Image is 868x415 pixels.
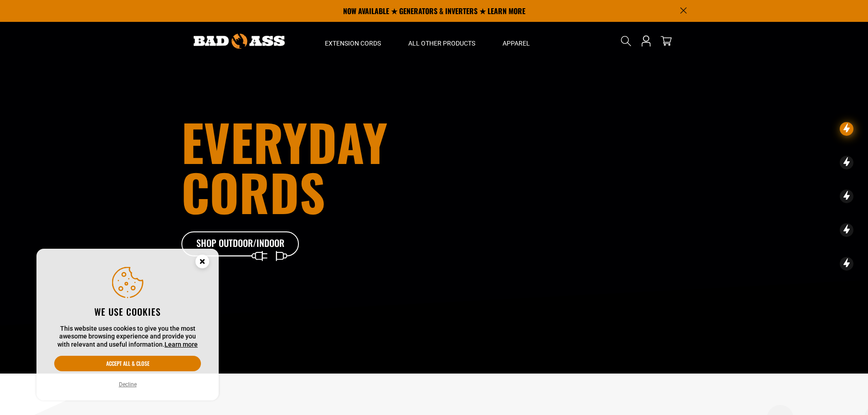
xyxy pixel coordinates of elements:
[194,34,285,49] img: Bad Ass Extension Cords
[181,117,485,217] h1: Everyday cords
[164,341,198,348] a: Learn more
[489,22,544,60] summary: Apparel
[325,39,381,47] span: Extension Cords
[54,325,201,349] p: This website uses cookies to give you the most awesome browsing experience and provide you with r...
[181,231,300,257] a: Shop Outdoor/Indoor
[36,249,219,401] aside: Cookie Consent
[503,39,530,47] span: Apparel
[619,34,633,48] summary: Search
[395,22,489,60] summary: All Other Products
[311,22,395,60] summary: Extension Cords
[54,356,201,371] button: Accept all & close
[408,39,475,47] span: All Other Products
[116,380,139,389] button: Decline
[54,306,201,318] h2: We use cookies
